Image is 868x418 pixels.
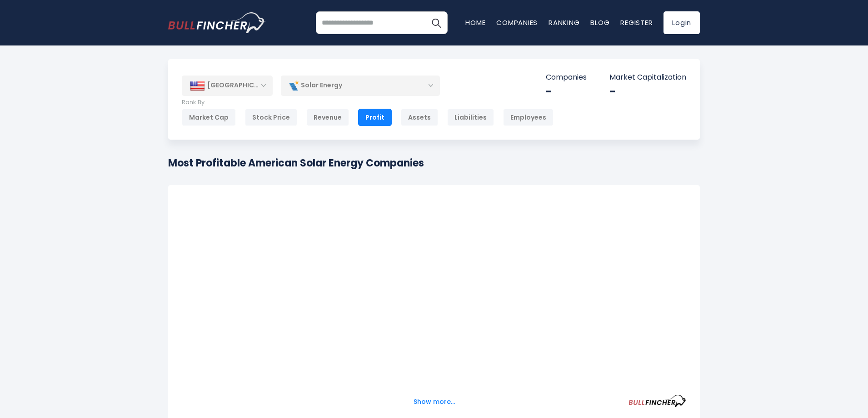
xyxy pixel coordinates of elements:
div: Revenue [306,109,349,126]
a: Companies [496,18,538,27]
div: Employees [503,109,554,126]
p: Market Capitalization [609,73,686,82]
div: Assets [401,109,438,126]
h1: Most Profitable American Solar Energy Companies [168,156,424,171]
div: [GEOGRAPHIC_DATA] [182,76,273,96]
div: Profit [358,109,392,126]
button: Show more... [408,394,460,409]
a: Ranking [549,18,579,27]
div: - [546,85,587,99]
p: Companies [546,73,587,82]
a: Login [663,11,700,34]
a: Register [620,18,653,27]
button: Search [425,11,448,34]
p: Rank By [182,99,554,106]
div: Stock Price [245,109,297,126]
div: Solar Energy [281,75,440,96]
a: Blog [590,18,609,27]
div: Market Cap [182,109,236,126]
a: Go to homepage [168,12,266,33]
img: bullfincher logo [168,12,266,33]
div: - [609,85,686,99]
div: Liabilities [447,109,494,126]
a: Home [465,18,485,27]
